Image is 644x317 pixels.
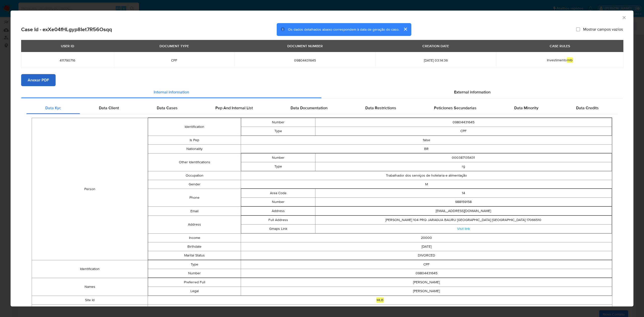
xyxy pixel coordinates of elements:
[21,86,623,98] div: Detailed info
[148,305,612,313] td: person
[547,42,573,50] div: CASE RULES
[454,89,491,95] span: External information
[45,105,61,111] span: Data Kyc
[399,23,411,35] button: cerrar
[288,27,399,32] span: Os dados detalhados abaixo correspondem à data de geração do caso.
[284,42,326,50] div: DOCUMENT NUMBER
[315,189,612,198] td: 14
[381,58,490,63] span: [DATE] 03:14:36
[148,269,241,278] td: Number
[365,105,396,111] span: Data Restrictions
[32,260,148,278] td: Identification
[156,42,192,50] div: DOCUMENT TYPE
[148,287,241,296] td: Legal
[567,57,573,63] em: mlb
[241,118,315,127] td: Number
[419,42,452,50] div: CREATION DATE
[315,207,612,216] td: [EMAIL_ADDRESS][DOMAIN_NAME]
[241,225,315,233] td: Gmaps Link
[32,296,148,305] td: Site Id
[576,27,580,31] input: Mostrar campos vazios
[154,89,189,95] span: Internal information
[148,118,241,136] td: Identification
[148,145,241,153] td: Nationality
[148,216,241,234] td: Address
[457,226,470,231] a: Visit link
[148,136,241,145] td: Is Pep
[547,57,573,63] span: Investimento
[241,180,612,189] td: M
[241,251,612,260] td: DIVORCED
[583,27,623,32] span: Mostrar campos vazios
[241,162,315,171] td: Type
[241,136,612,145] td: false
[241,207,315,216] td: Address
[120,58,229,63] span: CPF
[241,198,315,206] td: Number
[241,260,612,269] td: CPF
[148,180,241,189] td: Gender
[241,278,612,287] td: [PERSON_NAME]
[315,118,612,127] td: 09804431645
[434,105,476,111] span: Peticiones Secundarias
[26,102,618,114] div: Detailed internal info
[622,15,626,20] button: Fechar a janela
[148,189,241,207] td: Phone
[241,189,315,198] td: Area Code
[148,260,241,269] td: Type
[241,287,612,296] td: [PERSON_NAME]
[376,297,384,303] em: MLB
[241,127,315,136] td: Type
[148,207,241,216] td: Email
[241,216,315,225] td: Full Address
[315,153,612,162] td: 000387135431
[241,153,315,162] td: Number
[148,242,241,251] td: Birthdate
[315,198,612,206] td: 988159158
[291,105,328,111] span: Data Documentation
[241,171,612,180] td: Trabalhador dos serviços de hotelaria e alimentação
[28,75,49,86] span: Anexar PDF
[514,105,538,111] span: Data Minority
[32,278,148,296] td: Names
[32,305,148,313] td: Entity Type
[241,234,612,242] td: 20000
[21,26,112,33] h2: Case Id - exXe04fHLgyp8Iet7R56Osqq
[11,11,633,306] div: closure-recommendation-modal
[99,105,119,111] span: Data Client
[32,118,148,260] td: Person
[240,58,369,63] span: 09804431645
[148,153,241,171] td: Other Identifications
[157,105,178,111] span: Data Cases
[148,234,241,242] td: Income
[315,162,612,171] td: rg
[58,42,77,50] div: USER ID
[148,278,241,287] td: Preferred Full
[241,145,612,153] td: BR
[315,127,612,136] td: CPF
[148,251,241,260] td: Marital Status
[241,242,612,251] td: [DATE]
[315,216,612,225] td: [PERSON_NAME] 104 PRQ JARAGUA BAURU [GEOGRAPHIC_DATA] [GEOGRAPHIC_DATA] 17066510
[27,58,108,63] span: 411790716
[215,105,253,111] span: Pep And Internal List
[576,105,599,111] span: Data Credits
[148,171,241,180] td: Occupation
[21,74,56,86] button: Anexar PDF
[241,269,612,278] td: 09804431645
